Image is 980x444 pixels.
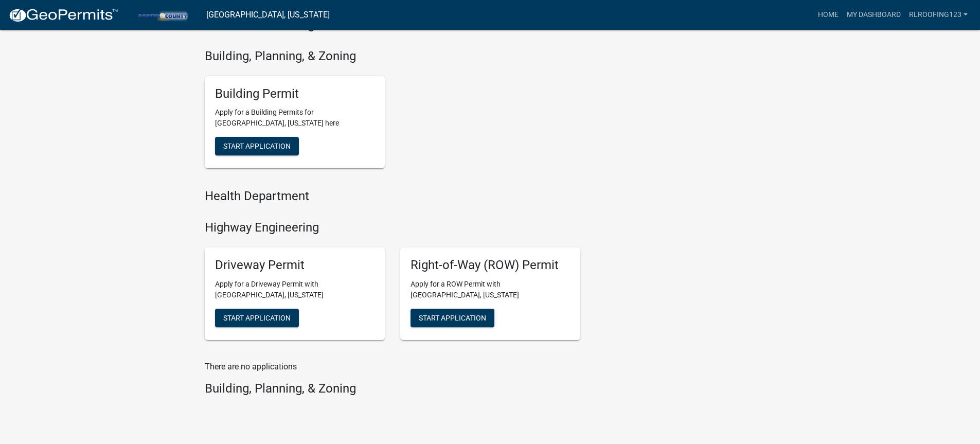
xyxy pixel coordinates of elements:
h5: Building Permit [215,86,375,101]
p: Apply for a Driveway Permit with [GEOGRAPHIC_DATA], [US_STATE] [215,279,375,300]
h4: Building, Planning, & Zoning [205,49,580,64]
button: Start Application [215,137,299,155]
a: Home [814,5,843,25]
span: Start Application [223,313,291,322]
h4: Health Department [205,189,580,204]
span: Start Application [419,313,486,322]
a: My Dashboard [843,5,905,25]
h5: Right-of-Way (ROW) Permit [411,258,570,273]
h4: Building, Planning, & Zoning [205,381,580,396]
img: Porter County, Indiana [127,8,198,22]
button: Start Application [215,309,299,327]
h5: Driveway Permit [215,258,375,273]
p: There are no applications [205,361,580,373]
a: [GEOGRAPHIC_DATA], [US_STATE] [206,6,330,24]
p: Apply for a ROW Permit with [GEOGRAPHIC_DATA], [US_STATE] [411,279,570,300]
button: Start Application [411,309,494,327]
a: rlroofing123 [905,5,972,25]
p: Apply for a Building Permits for [GEOGRAPHIC_DATA], [US_STATE] here [215,107,375,129]
span: Start Application [223,142,291,150]
h4: Highway Engineering [205,220,580,235]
